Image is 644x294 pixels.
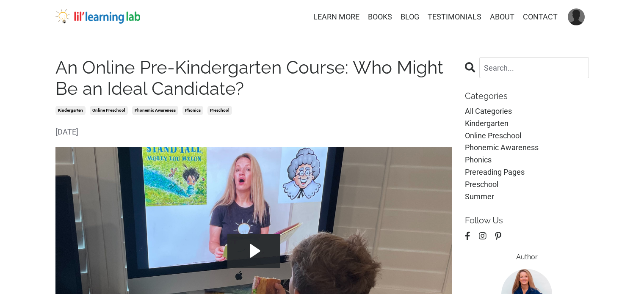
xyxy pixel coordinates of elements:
[568,8,585,25] img: User Avatar
[55,9,140,24] img: lil' learning lab
[55,57,453,100] h1: An Online Pre-Kindergarten Course: Who Might Be an Ideal Candidate?
[465,179,589,191] a: preschool
[227,234,280,268] button: Play Video: file-uploads/sites/2147505858/video/786067-62cc-326-a78-a3b276a11f7_IMG_1742.MOV
[465,154,589,166] a: phonics
[465,91,589,101] p: Categories
[465,191,589,203] a: summer
[428,11,481,23] a: TESTIMONIALS
[55,126,453,138] span: [DATE]
[490,11,514,23] a: ABOUT
[207,106,232,115] a: preschool
[523,11,558,23] a: CONTACT
[401,11,419,23] a: BLOG
[465,118,589,130] a: kindergarten
[465,130,589,142] a: online preschool
[132,106,178,115] a: phonemic awareness
[465,215,589,225] p: Follow Us
[90,106,128,115] a: online preschool
[465,105,589,118] a: All Categories
[465,166,589,179] a: prereading pages
[479,57,589,78] input: Search...
[465,142,589,154] a: phonemic awareness
[182,106,203,115] a: phonics
[313,11,359,23] a: LEARN MORE
[465,253,589,261] h6: Author
[55,106,86,115] a: kindergarten
[368,11,392,23] a: BOOKS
